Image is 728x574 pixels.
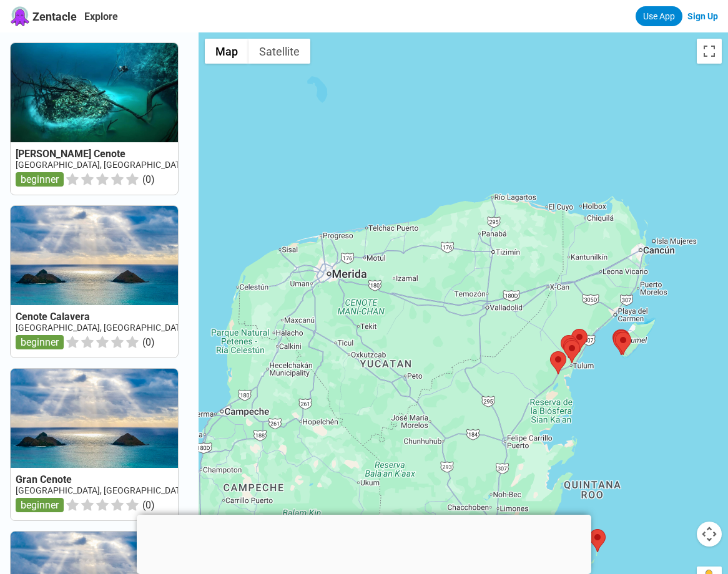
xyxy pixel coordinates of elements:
[10,6,77,26] a: Zentacle logoZentacle
[16,160,276,170] a: [GEOGRAPHIC_DATA], [GEOGRAPHIC_DATA], [GEOGRAPHIC_DATA]
[16,323,276,333] a: [GEOGRAPHIC_DATA], [GEOGRAPHIC_DATA], [GEOGRAPHIC_DATA]
[137,515,591,571] iframe: Advertisement
[10,6,30,26] img: Zentacle logo
[248,39,310,64] button: Show satellite imagery
[205,39,248,64] button: Show street map
[84,11,118,22] a: Explore
[687,11,718,21] a: Sign Up
[697,39,722,64] button: Toggle fullscreen view
[636,6,682,26] a: Use App
[32,10,77,23] span: Zentacle
[697,522,722,547] button: Map camera controls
